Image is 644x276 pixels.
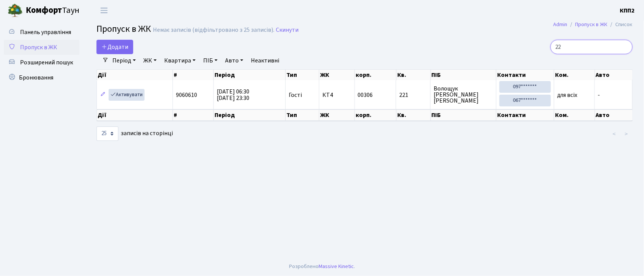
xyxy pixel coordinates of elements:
a: Пропуск в ЖК [576,20,608,28]
b: Комфорт [26,4,62,16]
th: Ком. [554,109,595,121]
th: Контакти [496,70,554,80]
span: 221 [399,92,427,98]
th: Авто [595,109,633,121]
th: ПІБ [431,70,496,80]
span: - [598,91,600,99]
span: Панель управління [20,28,71,36]
th: корп. [355,70,397,80]
a: Massive Kinetic [319,262,354,270]
th: # [173,70,214,80]
div: Розроблено . [289,262,355,271]
a: Скинути [276,27,299,34]
th: Тип [286,109,319,121]
th: Період [214,109,286,121]
span: Розширений пошук [20,58,73,67]
select: записів на сторінці [96,126,118,141]
span: для всіх [557,91,578,99]
a: Пропуск в ЖК [4,40,79,55]
th: ЖК [319,70,355,80]
a: ЖК [140,54,160,67]
span: Таун [26,4,79,17]
span: Волощук [PERSON_NAME] [PERSON_NAME] [434,86,493,104]
th: Контакти [496,109,554,121]
a: Період [109,54,139,67]
a: Admin [554,20,568,28]
span: Бронювання [19,73,53,82]
th: Дії [97,109,173,121]
a: Неактивні [248,54,282,67]
span: Пропуск в ЖК [96,22,151,36]
label: записів на сторінці [96,126,173,141]
span: 00306 [358,91,373,99]
th: ПІБ [431,109,497,121]
b: КПП2 [620,6,635,15]
a: КПП2 [620,6,635,15]
th: Ком. [554,70,595,80]
nav: breadcrumb [542,17,644,33]
th: корп. [355,109,397,121]
input: Пошук... [551,40,633,54]
a: Авто [222,54,246,67]
th: # [173,109,214,121]
span: Гості [289,92,302,98]
div: Немає записів (відфільтровано з 25 записів). [153,27,274,34]
a: Панель управління [4,25,79,40]
th: ЖК [319,109,355,121]
img: logo.png [8,3,23,18]
th: Авто [595,70,633,80]
li: Список [608,20,633,29]
th: Період [214,70,286,80]
a: Активувати [109,89,145,101]
span: КТ4 [322,92,352,98]
th: Кв. [397,70,431,80]
button: Переключити навігацію [95,4,114,17]
th: Дії [97,70,173,80]
span: [DATE] 06:30 [DATE] 23:30 [217,87,249,102]
th: Тип [286,70,319,80]
th: Кв. [397,109,431,121]
a: Розширений пошук [4,55,79,70]
a: Додати [96,40,133,54]
a: Квартира [161,54,199,67]
span: 9060610 [176,91,197,99]
a: ПІБ [200,54,221,67]
a: Бронювання [4,70,79,85]
span: Пропуск в ЖК [20,43,57,51]
span: Додати [101,43,128,51]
